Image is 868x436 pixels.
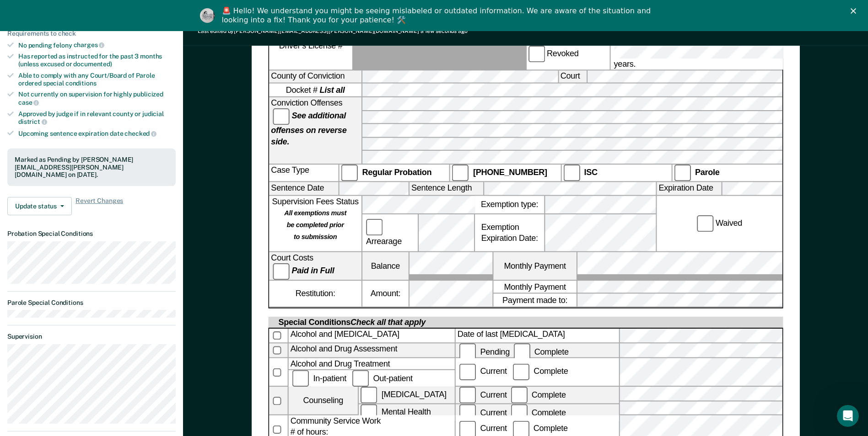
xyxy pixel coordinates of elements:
[457,390,508,399] label: Current
[350,318,426,327] span: Check all that apply
[695,215,744,231] label: Waived
[674,165,690,181] input: Parole
[269,97,361,164] div: Conviction Offenses
[509,390,568,399] label: Complete
[7,299,176,307] dt: Parole Special Conditions
[18,99,39,106] span: case
[511,424,570,433] div: Complete
[473,168,547,177] strong: [PHONE_NUMBER]
[269,196,361,251] div: Supervision Fees Status
[15,156,168,179] div: Marked as Pending by [PERSON_NAME][EMAIL_ADDRESS][PERSON_NAME][DOMAIN_NAME] on [DATE].
[493,281,577,293] label: Monthly Payment
[269,182,338,195] label: Sentence Date
[457,367,508,376] label: Current
[291,266,334,275] strong: Paid in Full
[359,404,455,421] label: Mental Health
[290,373,350,383] label: In-patient
[288,387,357,415] div: Counseling
[455,329,618,342] label: Date of last [MEDICAL_DATA]
[528,46,545,63] input: Revoked
[475,196,544,213] label: Exemption type:
[18,41,176,49] div: No pending felony
[7,30,176,37] div: Requirements to check
[584,168,597,177] strong: ISC
[350,373,414,383] label: Out-patient
[288,358,454,369] div: Alcohol and Drug Treatment
[459,404,475,421] input: Current
[459,344,475,360] input: Pending
[292,370,308,387] input: In-patient
[18,72,176,87] div: Able to comply with any Court/Board of Parole ordered special
[200,8,215,23] img: Profile image for Kim
[459,387,475,403] input: Current
[269,70,361,83] label: County of Conviction
[74,41,105,48] span: charges
[124,130,156,137] span: checked
[526,46,609,70] label: Revoked
[284,208,346,241] strong: All exemptions must be completed prior to submission
[513,344,530,360] input: Complete
[837,405,859,427] iframe: Intercom live chat
[286,85,345,96] span: Docket #
[697,215,713,231] input: Waived
[493,294,577,307] label: Payment made to:
[18,118,47,125] span: district
[7,333,176,340] dt: Supervision
[359,387,455,403] label: [MEDICAL_DATA]
[18,53,176,68] div: Has reported as instructed for the past 3 months (unless excused or
[352,370,368,387] input: Out-patient
[493,252,577,280] label: Monthly Payment
[452,165,469,181] input: [PHONE_NUMBER]
[18,129,176,138] div: Upcoming sentence expiration date
[657,182,721,195] label: Expiration Date
[563,165,579,181] input: ISC
[457,408,508,417] label: Current
[361,404,377,421] input: Mental Health
[73,60,112,68] span: documented)
[362,252,409,280] label: Balance
[511,404,527,421] input: Complete
[457,347,511,356] label: Pending
[18,110,176,126] div: Approved by judge if in relevant county or judicial
[362,281,409,307] label: Amount:
[269,165,338,181] div: Case Type
[276,317,427,328] div: Special Conditions
[7,230,176,238] dt: Probation Special Conditions
[457,424,508,433] label: Current
[512,364,529,380] input: Complete
[269,281,361,307] div: Restitution:
[65,80,97,87] span: conditions
[288,329,454,342] div: Alcohol and [MEDICAL_DATA]
[695,168,720,177] strong: Parole
[475,214,544,251] div: Exemption Expiration Date:
[319,85,345,95] strong: List all
[341,165,357,181] input: Regular Probation
[459,364,475,380] input: Current
[851,8,860,14] div: Close
[273,263,289,279] input: Paid in Full
[410,182,483,195] label: Sentence Length
[269,252,361,280] div: Court Costs
[421,28,468,34] span: a few seconds ago
[558,70,586,83] label: Court
[18,90,176,106] div: Not currently on supervision for highly publicized
[366,219,383,235] input: Arrearage
[222,6,654,25] div: 🚨 Hello! We understand you might be seeing mislabeled or outdated information. We are aware of th...
[75,197,123,215] span: Revert Changes
[509,408,568,417] label: Complete
[288,344,454,357] div: Alcohol and Drug Assessment
[511,367,570,376] label: Complete
[361,387,377,403] input: [MEDICAL_DATA]
[512,347,571,356] label: Complete
[271,112,346,146] strong: See additional offenses on reverse side.
[511,387,527,403] input: Complete
[364,219,416,247] label: Arrearage
[362,168,431,177] strong: Regular Probation
[7,197,72,215] button: Update status
[273,108,289,125] input: See additional offenses on reverse side.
